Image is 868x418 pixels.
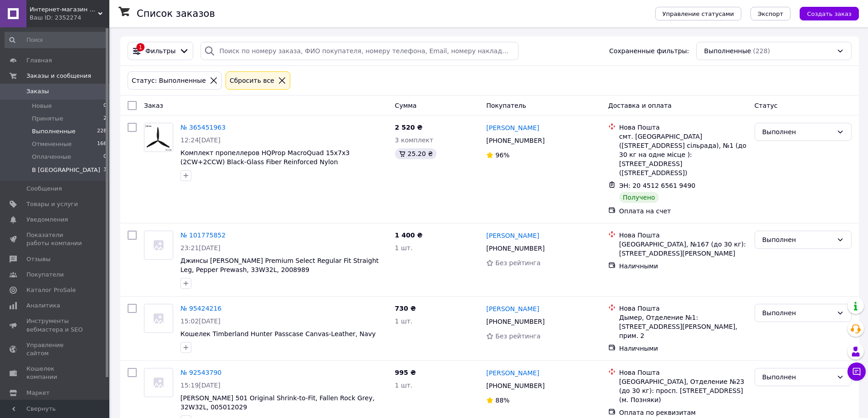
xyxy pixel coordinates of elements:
[97,140,107,148] span: 166
[619,377,747,404] div: [GEOGRAPHIC_DATA], Отделение №23 (до 30 кг): просп. [STREET_ADDRESS] (м. Позняки)
[486,382,544,389] span: [PHONE_NUMBER]
[26,389,50,397] span: Маркет
[180,305,221,312] a: № 95424216
[180,136,221,144] span: 12:24[DATE]
[26,317,84,333] span: Инструменты вебмастера и SEO
[180,257,379,273] a: Джинсы [PERSON_NAME] Premium Select Regular Fit Straight Leg, Pepper Prewash, 33W32L, 2008989
[180,317,221,325] span: 15:02[DATE]
[144,123,173,151] img: Фото товару
[228,76,276,86] div: Сбросить все
[200,42,518,60] input: Поиск по номеру заказа, ФИО покупателя, номеру телефона, Email, номеру накладной
[847,363,866,381] button: Чат с покупателем
[130,76,208,86] div: Статус: Выполненные
[97,127,107,136] span: 228
[619,344,747,353] div: Наличными
[395,305,416,312] span: 730 ₴
[800,7,859,20] button: Создать заказ
[180,149,349,166] a: Комплект пропеллеров HQProp MacroQuad 15x7x3 (2CW+2CCW) Black-Glass Fiber Reinforced Nylon
[486,318,544,325] span: [PHONE_NUMBER]
[144,304,173,333] a: Фото товару
[762,372,833,382] div: Выполнен
[26,56,52,65] span: Главная
[762,308,833,318] div: Выполнен
[32,115,63,123] span: Принятые
[180,394,375,411] a: [PERSON_NAME] 501 Original Shrink-to-Fit, Fallen Rock Grey, 32W32L, 005012029
[32,153,71,161] span: Оплаченные
[180,369,221,376] a: № 92543790
[26,286,76,294] span: Каталог ProSale
[619,132,747,177] div: смт. [GEOGRAPHIC_DATA] ([STREET_ADDRESS] сільрада), №1 (до 30 кг на одне місце ): [STREET_ADDRESS...
[608,102,672,109] span: Доставка и оплата
[486,231,539,240] a: [PERSON_NAME]
[753,47,770,55] span: (228)
[144,368,173,397] a: Фото товару
[26,341,84,358] span: Управление сайтом
[26,365,84,381] span: Кошелек компании
[619,123,747,132] div: Нова Пошта
[395,382,413,389] span: 1 шт.
[619,192,659,203] div: Получено
[609,46,689,55] span: Сохраненные фильтры:
[30,14,109,22] div: Ваш ID: 2352274
[26,231,84,247] span: Показатели работы компании
[758,10,783,17] span: Экспорт
[103,102,107,110] span: 0
[137,8,215,19] h1: Список заказов
[619,182,696,189] span: ЭН: 20 4512 6561 9490
[486,368,539,378] a: [PERSON_NAME]
[103,153,107,161] span: 0
[180,232,226,239] a: № 101775852
[619,304,747,313] div: Нова Пошта
[750,7,791,20] button: Экспорт
[495,397,509,404] span: 88%
[495,259,540,267] span: Без рейтинга
[395,148,437,159] div: 25.20 ₴
[180,382,221,389] span: 15:19[DATE]
[663,10,734,17] span: Управление статусами
[103,166,107,174] span: 3
[486,245,544,252] span: [PHONE_NUMBER]
[26,255,51,263] span: Отзывы
[495,332,540,340] span: Без рейтинга
[144,102,163,109] span: Заказ
[619,368,747,377] div: Нова Пошта
[26,271,64,279] span: Покупатели
[395,102,417,109] span: Сумма
[619,231,747,240] div: Нова Пошта
[486,304,539,313] a: [PERSON_NAME]
[395,232,423,239] span: 1 400 ₴
[144,231,173,260] a: Фото товару
[180,330,376,337] span: Кошелек Timberland Hunter Passcase Canvas-Leather, Navy
[619,240,747,258] div: [GEOGRAPHIC_DATA], №167 (до 30 кг): [STREET_ADDRESS][PERSON_NAME]
[655,7,741,20] button: Управление статусами
[486,123,539,132] a: [PERSON_NAME]
[26,200,78,208] span: Товары и услуги
[5,32,108,48] input: Поиск
[762,235,833,245] div: Выполнен
[791,10,859,17] a: Создать заказ
[32,166,100,174] span: В [GEOGRAPHIC_DATA]
[144,123,173,152] a: Фото товару
[180,244,221,252] span: 23:21[DATE]
[32,140,72,148] span: Отмененные
[395,124,423,131] span: 2 520 ₴
[103,115,107,123] span: 2
[619,313,747,340] div: Дымер, Отделение №1: [STREET_ADDRESS][PERSON_NAME], прим. 2
[762,127,833,137] div: Выполнен
[395,244,413,252] span: 1 шт.
[26,302,60,310] span: Аналитика
[807,10,852,17] span: Создать заказ
[619,206,747,216] div: Оплата на счет
[26,72,91,80] span: Заказы и сообщения
[619,262,747,271] div: Наличными
[180,124,226,131] a: № 365451963
[26,185,62,193] span: Сообщения
[32,102,52,110] span: Новые
[32,127,76,136] span: Выполненные
[395,369,416,376] span: 995 ₴
[145,46,175,55] span: Фильтры
[30,5,98,14] span: Интернет-магазин 24sale
[495,151,509,159] span: 96%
